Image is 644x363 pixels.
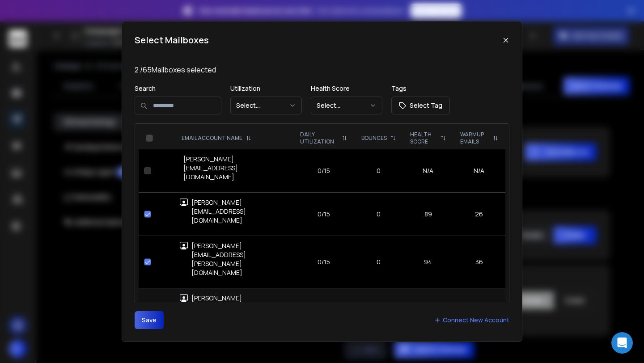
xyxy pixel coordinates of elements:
p: Health Score [311,84,382,93]
p: Utilization [230,84,302,93]
div: Open Intercom Messenger [611,332,633,354]
p: Tags [391,84,450,93]
button: Select... [311,97,382,114]
p: 2 / 65 Mailboxes selected [135,64,509,75]
p: Search [135,84,221,93]
button: Select Tag [391,97,450,114]
button: Select... [230,97,302,114]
